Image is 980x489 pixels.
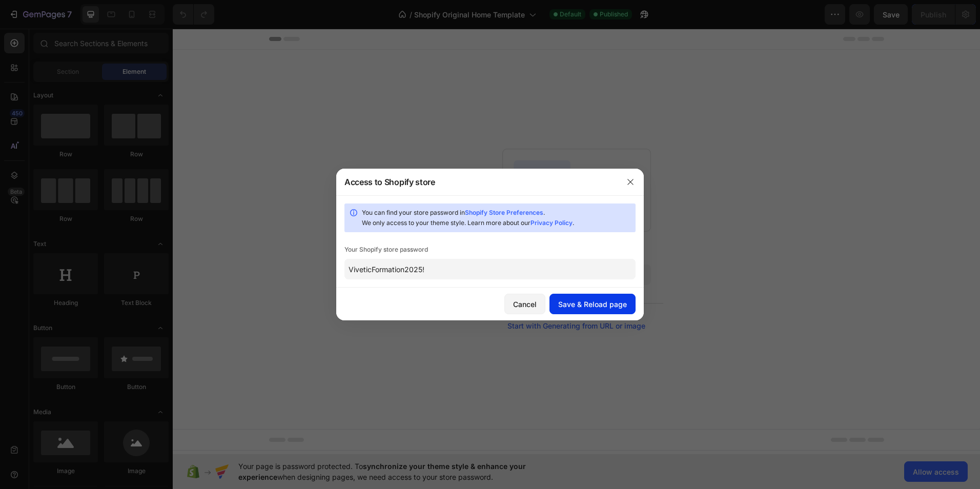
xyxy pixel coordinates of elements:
a: Privacy Policy [530,219,573,227]
div: Start with Generating from URL or image [335,293,473,301]
button: Cancel [504,294,545,314]
div: Cancel [513,299,537,310]
div: You can find your store password in . We only access to your theme style. Learn more about our . [362,208,631,228]
a: Shopify Store Preferences [465,209,543,216]
input: Enter password [344,259,636,279]
div: Access to Shopify store [344,176,435,188]
button: Add sections [330,236,400,256]
button: Add elements [406,236,478,256]
div: Save & Reload page [558,299,627,310]
button: Save & Reload page [549,294,636,314]
div: Start with Sections from sidebar [342,215,466,228]
div: Your Shopify store password [344,244,636,255]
